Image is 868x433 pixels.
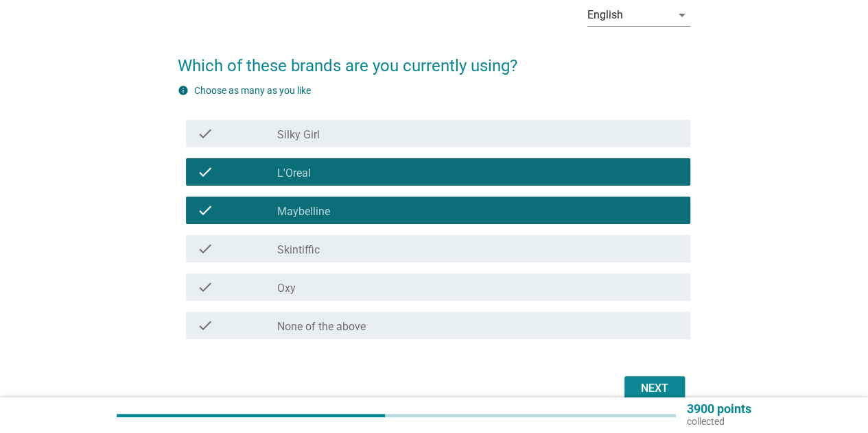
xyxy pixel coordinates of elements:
[624,376,685,401] button: Next
[277,320,366,334] label: None of the above
[197,125,213,142] i: check
[635,380,674,397] div: Next
[687,403,751,415] p: 3900 points
[687,415,751,428] p: collected
[277,205,330,219] label: Maybelline
[277,166,311,180] label: L'Oreal
[277,243,320,257] label: Skintiffic
[197,240,213,257] i: check
[197,164,213,180] i: check
[674,7,690,23] i: arrow_drop_down
[178,85,189,96] i: info
[277,282,296,295] label: Oxy
[587,9,623,21] div: English
[194,85,311,96] label: Choose as many as you like
[197,317,213,334] i: check
[197,279,213,295] i: check
[277,128,320,142] label: Silky Girl
[197,202,213,219] i: check
[178,40,690,78] h2: Which of these brands are you currently using?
